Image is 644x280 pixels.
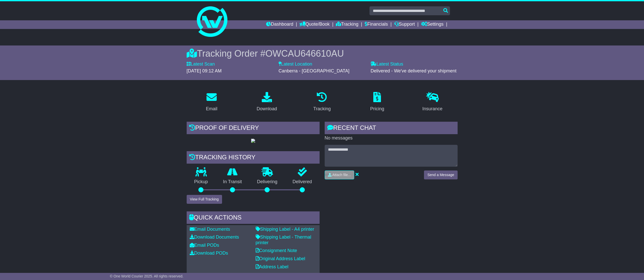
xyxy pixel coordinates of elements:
[422,105,443,112] div: Insurance
[256,264,289,269] a: Address Label
[187,61,215,67] label: Latest Scan
[370,105,384,112] div: Pricing
[424,170,457,179] button: Send a Message
[190,251,228,256] a: Download PODs
[279,68,349,73] span: Canberra - [GEOGRAPHIC_DATA]
[419,90,446,114] a: Insurance
[371,68,456,73] span: Delivered - We've delivered your shipment
[367,90,388,114] a: Pricing
[421,20,444,29] a: Settings
[265,48,344,59] span: OWCAU646610AU
[187,195,222,204] button: View Full Tracking
[187,151,320,165] div: Tracking history
[299,20,330,29] a: Quote/Book
[250,179,285,185] p: Delivering
[371,61,403,67] label: Latest Status
[256,256,305,261] a: Original Address Label
[325,122,458,135] div: RECENT CHAT
[215,179,250,185] p: In Transit
[206,105,217,112] div: Email
[365,20,388,29] a: Financials
[187,179,216,185] p: Pickup
[190,243,219,248] a: Email PODs
[190,235,239,240] a: Download Documents
[190,227,230,232] a: Email Documents
[257,105,277,112] div: Download
[313,105,331,112] div: Tracking
[256,235,311,245] a: Shipping Label - Thermal printer
[256,248,297,253] a: Consignment Note
[279,61,312,67] label: Latest Location
[202,90,221,114] a: Email
[187,122,320,135] div: Proof of Delivery
[251,139,255,143] img: GetPodImage
[187,211,320,225] div: Quick Actions
[266,20,293,29] a: Dashboard
[187,48,458,59] div: Tracking Order #
[110,274,184,278] span: © One World Courier 2025. All rights reserved.
[256,227,314,232] a: Shipping Label - A4 printer
[253,90,280,114] a: Download
[336,20,358,29] a: Tracking
[310,90,334,114] a: Tracking
[187,68,222,73] span: [DATE] 09:12 AM
[325,135,458,141] p: No messages
[285,179,320,185] p: Delivered
[394,20,415,29] a: Support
